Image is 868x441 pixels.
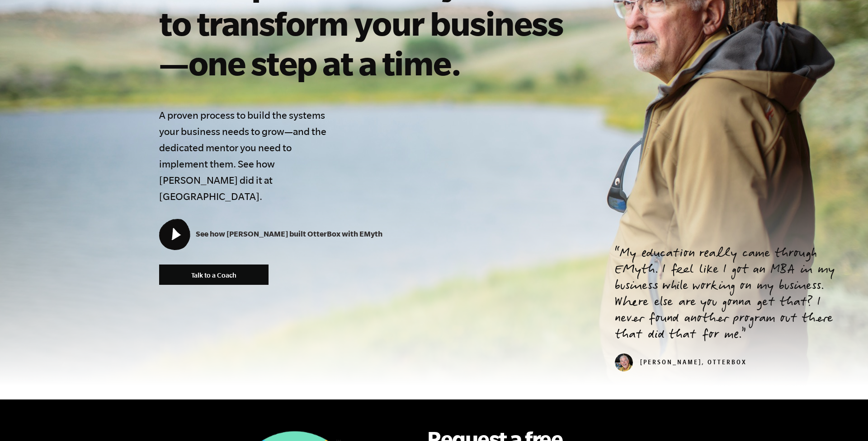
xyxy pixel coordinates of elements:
[615,360,747,367] cite: [PERSON_NAME], OtterBox
[159,265,269,285] a: Talk to a Coach
[823,398,868,441] iframe: Chat Widget
[615,353,633,371] img: Curt Richardson, OtterBox
[159,107,333,204] h4: A proven process to build the systems your business needs to grow—and the dedicated mentor you ne...
[191,271,236,279] span: Talk to a Coach
[159,229,382,238] a: See how [PERSON_NAME] built OtterBox with EMyth
[615,246,846,344] p: My education really came through EMyth. I feel like I got an MBA in my business while working on ...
